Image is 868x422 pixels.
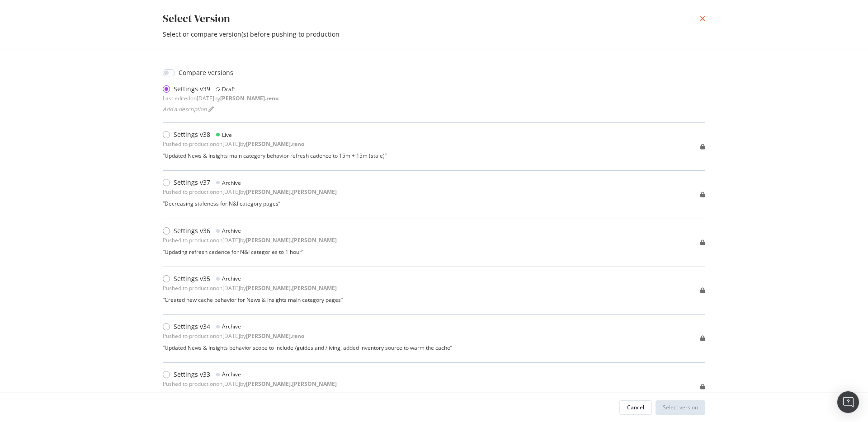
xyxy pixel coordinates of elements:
[174,322,210,331] div: Settings v34
[222,131,232,139] div: Live
[163,296,343,304] div: “ Created new cache behavior for News & Insights main category pages ”
[174,130,210,139] div: Settings v38
[222,85,235,93] div: Draft
[246,188,337,196] b: [PERSON_NAME].[PERSON_NAME]
[174,226,210,235] div: Settings v36
[222,370,241,378] div: Archive
[222,323,241,330] div: Archive
[174,178,210,187] div: Settings v37
[222,275,241,282] div: Archive
[163,30,705,39] div: Select or compare version(s) before pushing to production
[222,179,241,187] div: Archive
[163,248,337,256] div: “ Updating refresh cadence for N&I categories to 1 hour ”
[163,11,230,26] div: Select Version
[174,274,210,283] div: Settings v35
[246,332,304,340] b: [PERSON_NAME].reno
[163,200,337,207] div: “ Decreasing staleness for N&I category pages ”
[163,140,304,148] div: Pushed to production on [DATE] by
[837,391,859,413] div: Open Intercom Messenger
[246,236,337,244] b: [PERSON_NAME].[PERSON_NAME]
[174,84,210,94] div: Settings v39
[163,94,278,102] div: Last edited on [DATE] by
[627,403,644,411] div: Cancel
[163,236,337,244] div: Pushed to production on [DATE] by
[246,380,337,388] b: [PERSON_NAME].[PERSON_NAME]
[700,11,705,26] div: times
[656,400,705,415] button: Select version
[222,227,241,234] div: Archive
[246,140,304,148] b: [PERSON_NAME].reno
[163,380,337,388] div: Pushed to production on [DATE] by
[174,370,210,379] div: Settings v33
[163,105,207,113] span: Add a description
[163,332,304,340] div: Pushed to production on [DATE] by
[246,284,337,292] b: [PERSON_NAME].[PERSON_NAME]
[163,188,337,196] div: Pushed to production on [DATE] by
[179,68,233,77] div: Compare versions
[163,392,383,399] div: “ Added News & Insights to 1 request bot discovery rule in anticipation of [DATE] launch. ”
[163,152,387,159] div: “ Updated News & Insights main category behavior refresh cadence to 15m + 15m (stale) ”
[663,403,698,411] div: Select version
[619,400,652,415] button: Cancel
[220,94,278,102] b: [PERSON_NAME].reno
[163,284,337,292] div: Pushed to production on [DATE] by
[163,344,452,352] div: “ Updated News & Insights behavior scope to include /guides and /living, added inventory source t...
